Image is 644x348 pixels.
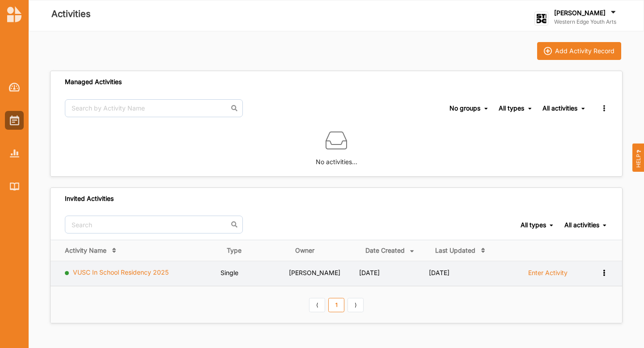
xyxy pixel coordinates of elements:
[10,115,19,125] img: Activities
[521,221,546,229] div: All types
[10,182,19,190] img: Library
[316,151,357,167] label: No activities…
[544,47,552,55] img: icon
[554,9,606,17] label: [PERSON_NAME]
[449,104,480,112] div: No groups
[555,47,614,55] div: Add Activity Record
[51,7,91,21] label: Activities
[5,144,24,163] a: Reports
[429,269,449,276] span: [DATE]
[309,298,325,312] a: Previous item
[499,104,524,112] div: All types
[65,78,122,86] div: Managed Activities
[65,246,106,255] div: Activity Name
[73,268,169,276] a: VUSC In School Residency 2025
[5,177,24,196] a: Library
[5,78,24,97] a: Dashboard
[289,240,359,261] th: Owner
[220,269,238,276] span: Single
[9,83,20,92] img: Dashboard
[347,298,364,312] a: Next item
[65,195,114,203] div: Invited Activities
[534,12,548,25] img: logo
[528,268,568,282] a: Enter Activity
[5,111,24,130] a: Activities
[537,42,621,60] button: iconAdd Activity Record
[435,246,475,255] div: Last Updated
[564,221,599,229] div: All activities
[528,269,568,277] label: Enter Activity
[359,269,380,276] span: [DATE]
[10,149,19,157] img: Reports
[554,18,618,25] label: Western Edge Youth Arts
[289,269,340,276] span: [PERSON_NAME]
[542,104,577,112] div: All activities
[7,6,21,22] img: logo
[365,246,405,255] div: Date Created
[326,130,347,151] img: box
[308,297,365,312] div: Pagination Navigation
[220,240,289,261] th: Type
[65,99,243,117] input: Search by Activity Name
[328,298,344,312] a: 1
[65,216,243,233] input: Search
